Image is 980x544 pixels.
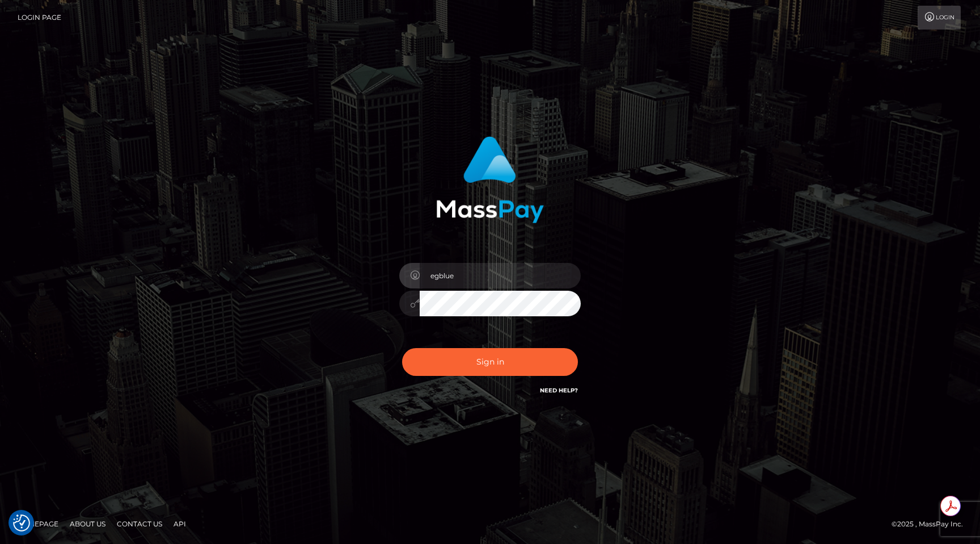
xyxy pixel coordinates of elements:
a: Login [918,6,961,30]
a: Login Page [18,6,61,30]
a: About Us [65,515,110,533]
a: Contact Us [112,515,167,533]
button: Sign in [402,348,578,376]
button: Consent Preferences [13,514,30,532]
div: © 2025 , MassPay Inc. [892,518,971,530]
a: API [169,515,191,533]
a: Need Help? [540,387,578,394]
img: MassPay Login [436,136,544,223]
img: Revisit consent button [13,514,30,532]
input: Username... [420,263,581,288]
a: Homepage [12,515,63,533]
